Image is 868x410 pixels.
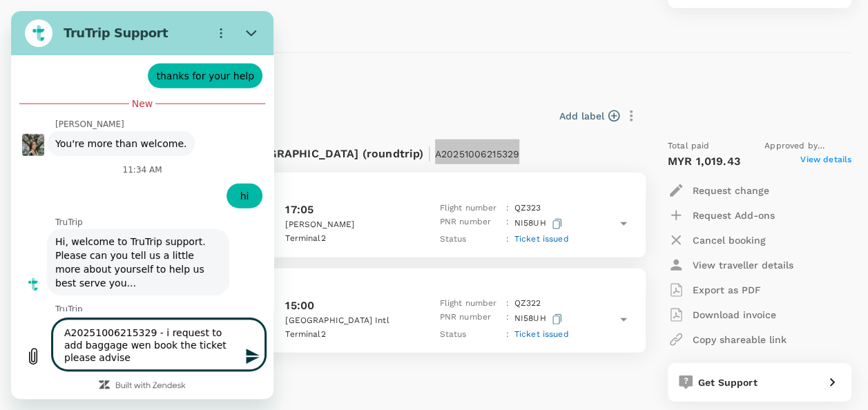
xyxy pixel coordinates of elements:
[218,173,249,197] span: hi
[121,86,142,99] span: New
[668,139,710,153] span: Total paid
[800,153,851,170] span: View details
[226,331,254,359] button: Send message
[668,153,740,170] p: MYR 1,019.43
[11,11,273,399] iframe: Messaging window
[439,233,500,246] p: Status
[559,109,619,123] button: Add label
[439,297,500,311] p: Flight number
[52,14,191,30] h2: TruTrip Support
[514,311,565,328] p: NI58UH
[226,8,254,36] button: Close
[514,215,565,233] p: NI58UH
[514,329,569,339] span: Ticket issued
[668,203,775,228] button: Request Add-ons
[514,297,541,311] p: QZ 322
[44,108,262,119] p: [PERSON_NAME]
[49,280,632,293] p: [DATE]
[668,277,761,302] button: Export as PDF
[41,308,254,359] textarea: A20251006215329 - i request to add baggage wen book the ticket please advise
[285,218,409,232] p: [PERSON_NAME]
[112,153,151,164] p: 11:34 AM
[693,233,766,247] p: Cancel booking
[439,215,500,233] p: PNR number
[693,208,775,222] p: Request Add-ons
[439,328,500,342] p: Status
[36,139,519,164] p: Flight from [GEOGRAPHIC_DATA] to [GEOGRAPHIC_DATA] (roundtrip)
[514,202,541,215] p: QZ 323
[139,52,249,77] span: thanks for your help
[505,311,508,328] p: :
[8,331,36,359] button: Upload file
[693,333,787,346] p: Copy shareable link
[505,328,508,342] p: :
[196,8,224,36] button: Options menu
[668,327,787,352] button: Copy shareable link
[44,206,262,217] p: TruTrip
[285,202,314,218] p: 17:05
[668,253,793,277] button: View traveller details
[693,184,769,197] p: Request change
[427,144,431,163] span: |
[698,377,758,388] span: Get Support
[39,120,181,145] span: You're more than welcome.
[439,311,500,328] p: PNR number
[668,228,766,253] button: Cancel booking
[668,178,769,203] button: Request change
[439,202,500,215] p: Flight number
[104,371,175,380] a: Built with Zendesk: Visit the Zendesk website in a new tab
[44,293,262,304] p: TruTrip
[514,234,569,244] span: Ticket issued
[285,314,409,328] p: [GEOGRAPHIC_DATA] Intl
[505,202,508,215] p: :
[435,148,519,159] span: A20251006215329
[668,302,776,327] button: Download invoice
[505,233,508,246] p: :
[285,232,409,246] p: Terminal 2
[693,258,793,272] p: View traveller details
[285,328,409,342] p: Terminal 2
[285,297,314,314] p: 15:00
[505,297,508,311] p: :
[49,184,632,197] p: [DATE]
[693,308,776,322] p: Download invoice
[505,215,508,233] p: :
[764,139,851,153] span: Approved by
[693,283,761,297] p: Export as PDF
[39,218,215,284] span: Hi, welcome to TruTrip support. Please can you tell us a little more about yourself to help us be...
